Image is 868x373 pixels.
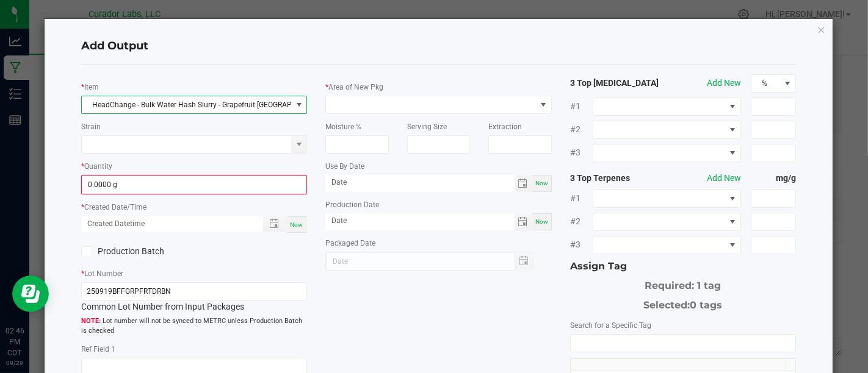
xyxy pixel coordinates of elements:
span: #2 [570,123,593,136]
span: #2 [570,215,593,228]
strong: 3 Top Terpenes [570,172,660,185]
input: Date [325,213,515,229]
span: Lot number will not be synced to METRC unless Production Batch is checked [81,316,307,336]
span: 0 tags [690,299,722,311]
span: NO DATA FOUND [593,213,741,231]
iframe: Resource center [12,275,49,312]
label: Use By Date [325,161,364,172]
span: Toggle calendar [515,213,532,230]
button: Add New [707,172,741,185]
span: NO DATA FOUND [593,190,741,208]
strong: 3 Top [MEDICAL_DATA] [570,77,660,90]
span: HeadChange - Bulk Water Hash Slurry - Grapefruit [GEOGRAPHIC_DATA] [82,96,291,113]
label: Production Date [325,199,379,210]
span: Toggle popup [263,216,287,232]
span: #3 [570,146,593,159]
span: Now [290,221,303,228]
div: Selected: [570,293,796,313]
div: Required: 1 tag [570,274,796,293]
span: % [751,75,780,92]
input: Date [325,175,515,190]
div: Common Lot Number from Input Packages [81,282,307,313]
span: NO DATA FOUND [593,236,741,254]
span: #1 [570,100,593,113]
span: Now [535,218,548,225]
label: Extraction [488,121,522,132]
span: #3 [570,238,593,251]
label: Quantity [84,161,112,172]
label: Packaged Date [325,238,375,249]
h4: Add Output [81,38,796,54]
label: Item [84,82,99,93]
strong: mg/g [751,172,796,185]
button: Add New [707,77,741,90]
label: Search for a Specific Tag [570,320,651,331]
span: Now [535,180,548,187]
input: NO DATA FOUND [571,335,795,352]
label: Lot Number [84,268,123,279]
span: #1 [570,192,593,205]
label: Moisture % [325,121,361,132]
span: Toggle calendar [515,175,532,192]
label: Serving Size [407,121,447,132]
label: Area of New Pkg [328,82,383,93]
label: Ref Field 1 [81,344,115,355]
label: Strain [81,121,101,132]
label: Production Batch [81,245,185,258]
div: Assign Tag [570,259,796,274]
input: Created Datetime [82,216,250,232]
label: Created Date/Time [84,202,146,213]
